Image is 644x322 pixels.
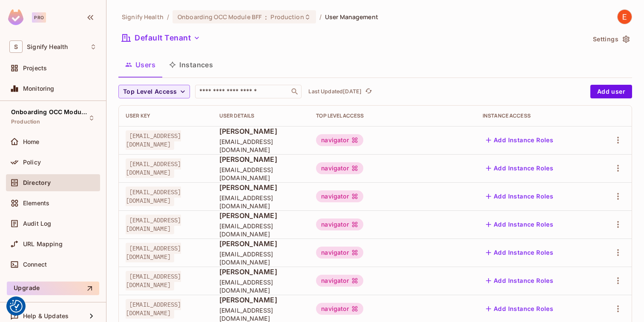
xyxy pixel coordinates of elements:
span: [PERSON_NAME] [219,211,303,220]
span: [PERSON_NAME] [219,155,303,164]
span: [EMAIL_ADDRESS][DOMAIN_NAME] [219,138,303,154]
button: Add user [590,85,632,98]
span: Directory [23,179,51,186]
span: Help & Updates [23,313,69,319]
span: Top Level Access [123,86,177,97]
div: navigator [316,162,363,174]
div: Pro [32,12,46,23]
span: refresh [365,87,372,96]
div: navigator [316,218,363,230]
span: Production [11,118,40,125]
span: Projects [23,65,47,72]
span: S [9,40,23,53]
span: [PERSON_NAME] [219,295,303,305]
img: SReyMgAAAABJRU5ErkJggg== [8,9,23,25]
div: Top Level Access [316,112,469,119]
button: Add Instance Roles [483,190,557,203]
span: [EMAIL_ADDRESS][DOMAIN_NAME] [219,166,303,182]
span: [EMAIL_ADDRESS][DOMAIN_NAME] [219,278,303,294]
div: navigator [316,275,363,287]
button: Upgrade [7,282,99,295]
span: URL Mapping [23,241,63,247]
img: Ebin Chathoth Sleeba [618,10,632,24]
span: Workspace: Signify Health [27,43,68,50]
button: Default Tenant [118,31,204,45]
button: Settings [589,32,632,46]
span: Monitoring [23,85,55,92]
span: [EMAIL_ADDRESS][DOMAIN_NAME] [126,271,181,290]
span: [EMAIL_ADDRESS][DOMAIN_NAME] [126,130,181,150]
p: Last Updated [DATE] [308,88,362,95]
div: navigator [316,134,363,146]
span: User Management [325,13,378,21]
button: Instances [162,54,220,75]
button: Top Level Access [118,85,190,98]
button: Add Instance Roles [483,302,557,316]
button: Add Instance Roles [483,274,557,287]
span: [EMAIL_ADDRESS][DOMAIN_NAME] [126,158,181,178]
li: / [167,13,169,21]
span: Onboarding OCC Module BFF [11,109,88,115]
span: Click to refresh data [362,86,374,97]
button: refresh [363,86,374,97]
button: Users [118,54,162,75]
span: [EMAIL_ADDRESS][DOMAIN_NAME] [219,194,303,210]
button: Add Instance Roles [483,161,557,175]
div: navigator [316,303,363,315]
span: Connect [23,261,47,268]
button: Add Instance Roles [483,246,557,259]
span: [PERSON_NAME] [219,126,303,136]
div: navigator [316,247,363,259]
div: User Key [126,112,206,119]
button: Add Instance Roles [483,133,557,147]
div: User Details [219,112,303,119]
span: Home [23,138,40,145]
span: : [264,14,267,20]
span: the active workspace [122,13,164,21]
button: Consent Preferences [10,300,23,313]
span: [PERSON_NAME] [219,183,303,192]
div: Instance Access [483,112,588,119]
span: [EMAIL_ADDRESS][DOMAIN_NAME] [219,222,303,238]
span: [PERSON_NAME] [219,239,303,248]
span: Onboarding OCC Module BFF [178,13,262,21]
span: [EMAIL_ADDRESS][DOMAIN_NAME] [126,215,181,234]
span: Elements [23,200,49,207]
span: [PERSON_NAME] [219,267,303,276]
span: [EMAIL_ADDRESS][DOMAIN_NAME] [219,250,303,266]
button: Add Instance Roles [483,218,557,231]
span: Policy [23,159,41,166]
span: [EMAIL_ADDRESS][DOMAIN_NAME] [126,299,181,319]
li: / [319,13,322,21]
span: Audit Log [23,220,51,227]
span: Production [270,13,304,21]
img: Revisit consent button [10,300,23,313]
span: [EMAIL_ADDRESS][DOMAIN_NAME] [126,187,181,206]
span: [EMAIL_ADDRESS][DOMAIN_NAME] [126,243,181,262]
div: navigator [316,190,363,202]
